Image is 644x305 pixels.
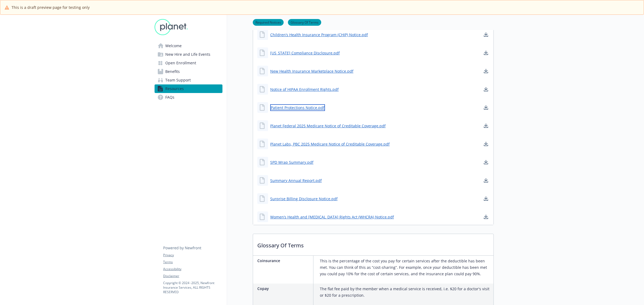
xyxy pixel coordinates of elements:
[163,267,222,271] a: Accessibility
[165,84,184,93] span: Resources
[165,93,174,102] span: FAQs
[165,76,191,84] span: Team Support
[155,76,222,84] a: Team Support
[320,258,491,277] p: This is the percentage of the cost you pay for certain services after the deductible has been met...
[270,104,325,111] a: Patient Protections Notice.pdf
[483,177,489,184] a: download document
[155,50,222,59] a: New Hire and Life Events
[163,281,222,294] p: Copyright © 2024 - 2025 , Newfront Insurance Services, ALL RIGHTS RESERVED
[270,141,390,147] a: Planet Labs, PBC 2025 Medicare Notice of Creditable Coverage.pdf
[165,50,210,59] span: New Hire and Life Events
[163,274,222,278] a: Disclaimer
[165,42,182,50] span: Welcome
[12,5,90,10] span: This is a draft preview page for testing only
[483,86,489,92] a: download document
[155,67,222,76] a: Benefits
[155,93,222,102] a: FAQs
[257,258,311,263] p: Coinsurance
[270,50,340,56] a: [US_STATE] Compliance Disclosure.pdf
[165,67,180,76] span: Benefits
[270,68,353,74] a: New Health Insurance Marketplace Notice.pdf
[270,87,339,92] a: Notice of HIPAA Enrollment Rights.pdf
[483,141,489,147] a: download document
[257,286,311,291] p: Copay
[483,104,489,111] a: download document
[270,196,338,202] a: Surprise Billing Disclosure Notice.pdf
[253,234,493,254] p: Glossary Of Terms
[155,84,222,93] a: Resources
[253,20,284,25] a: Required Notices
[270,159,313,165] a: SPD Wrap Summary.pdf
[288,20,321,25] a: Glossary Of Terms
[483,68,489,74] a: download document
[483,214,489,220] a: download document
[270,123,386,129] a: Planet Federal 2025 Medicare Notice of Creditable Coverage.pdf
[483,31,489,38] a: download document
[483,195,489,202] a: download document
[320,286,491,299] p: The flat fee paid by the member when a medical service is received, i.e. $20 for a doctor's visit...
[483,159,489,165] a: download document
[270,178,322,183] a: Summary Annual Report.pdf
[270,214,394,220] a: Women’s Health and [MEDICAL_DATA] Rights Act (WHCRA) Notice.pdf
[163,253,222,258] a: Privacy
[165,59,196,67] span: Open Enrollment
[270,32,368,38] a: Children’s Health Insurance Program (CHIP) Notice.pdf
[483,50,489,56] a: download document
[163,260,222,265] a: Terms
[155,42,222,50] a: Welcome
[483,122,489,129] a: download document
[155,59,222,67] a: Open Enrollment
